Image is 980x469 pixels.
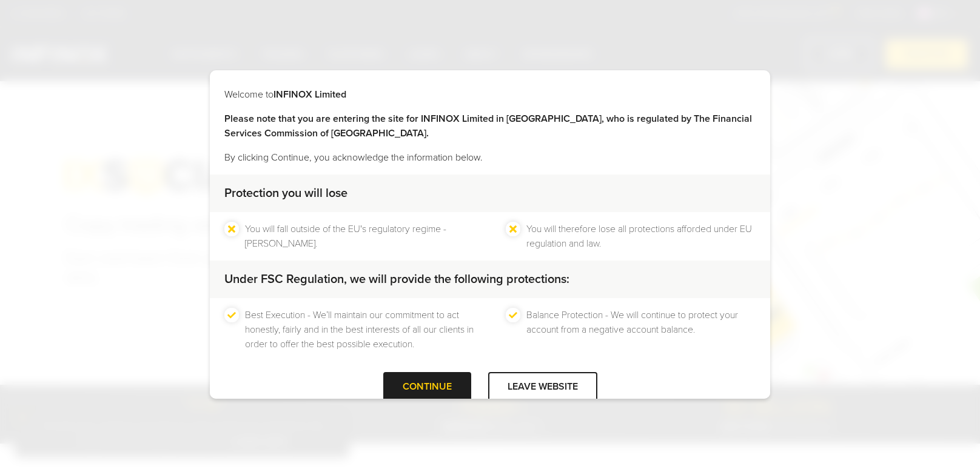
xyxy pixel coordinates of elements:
strong: Please note that you are entering the site for INFINOX Limited in [GEOGRAPHIC_DATA], who is regul... [224,113,752,139]
div: CONTINUE [383,372,471,402]
strong: Protection you will lose [224,186,347,201]
div: LEAVE WEBSITE [488,372,597,402]
li: Balance Protection - We will continue to protect your account from a negative account balance. [526,308,756,351]
strong: INFINOX Limited [274,88,346,101]
li: You will therefore lose all protections afforded under EU regulation and law. [526,222,756,251]
strong: Under FSC Regulation, we will provide the following protections: [224,272,569,287]
li: You will fall outside of the EU's regulatory regime - [PERSON_NAME]. [245,222,474,251]
p: Welcome to [224,87,756,102]
p: By clicking Continue, you acknowledge the information below. [224,150,756,165]
li: Best Execution - We’ll maintain our commitment to act honestly, fairly and in the best interests ... [245,308,474,351]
